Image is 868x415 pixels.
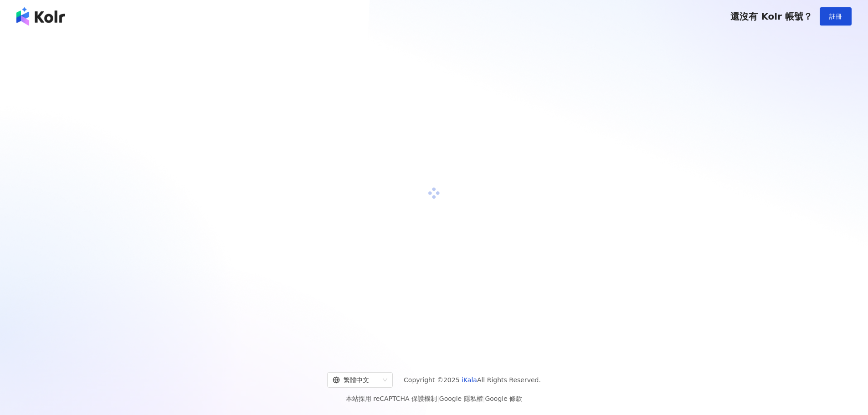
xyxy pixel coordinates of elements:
[483,395,485,402] span: |
[333,373,379,387] div: 繁體中文
[346,393,522,404] span: 本站採用 reCAPTCHA 保護機制
[730,11,812,22] span: 還沒有 Kolr 帳號？
[439,395,483,402] a: Google 隱私權
[820,7,852,26] button: 註冊
[404,374,541,385] span: Copyright © 2025 All Rights Reserved.
[437,395,439,402] span: |
[829,13,842,20] span: 註冊
[462,376,477,384] a: iKala
[485,395,522,402] a: Google 條款
[16,7,65,26] img: logo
